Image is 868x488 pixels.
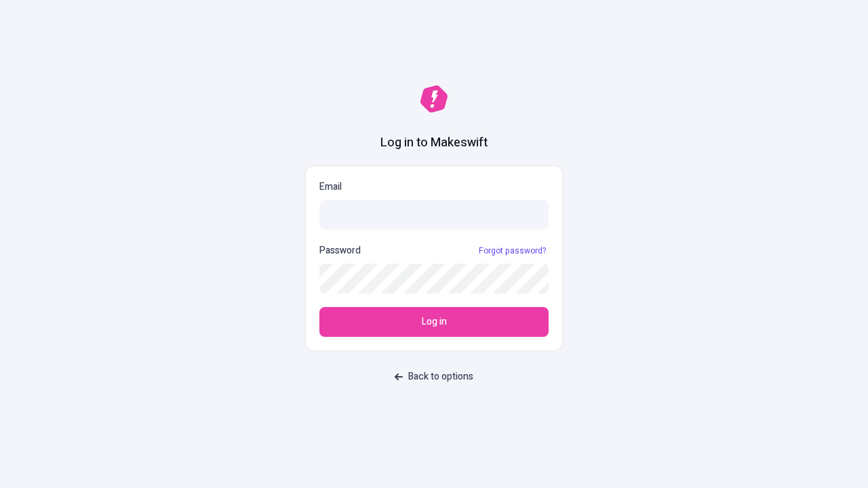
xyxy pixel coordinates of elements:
[422,314,447,329] span: Log in
[319,243,361,258] p: Password
[319,307,549,337] button: Log in
[319,180,549,195] p: Email
[319,200,549,230] input: Email
[476,245,549,256] a: Forgot password?
[408,369,473,384] span: Back to options
[380,134,488,152] h1: Log in to Makeswift
[387,365,481,389] button: Back to options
